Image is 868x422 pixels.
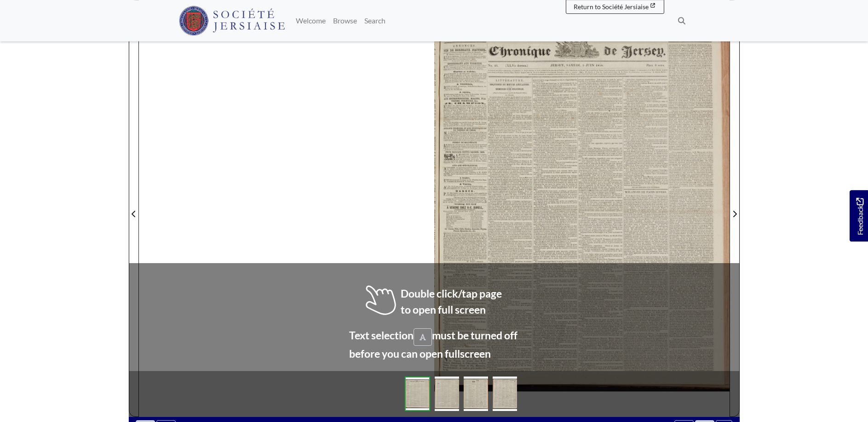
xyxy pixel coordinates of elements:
[179,6,285,35] img: Société Jersiaise
[292,11,329,30] a: Welcome
[854,197,865,235] span: Feedback
[493,377,517,411] img: 82cd839175d19c9d36d838dfe6c09a8b3a14eb784970b8dcd4cb8dfaa3a2fc15
[179,4,285,38] a: Société Jersiaise logo
[361,11,389,30] a: Search
[329,11,361,30] a: Browse
[574,3,649,11] span: Return to Société Jersiaise
[405,377,430,411] img: 82cd839175d19c9d36d838dfe6c09a8b3a14eb784970b8dcd4cb8dfaa3a2fc15
[850,190,868,242] a: Would you like to provide feedback?
[435,377,459,411] img: 82cd839175d19c9d36d838dfe6c09a8b3a14eb784970b8dcd4cb8dfaa3a2fc15
[464,377,488,411] img: 82cd839175d19c9d36d838dfe6c09a8b3a14eb784970b8dcd4cb8dfaa3a2fc15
